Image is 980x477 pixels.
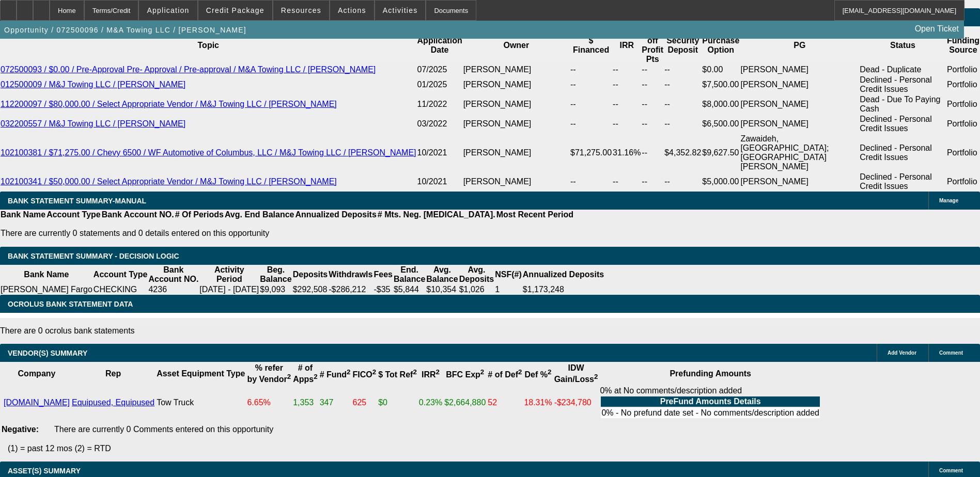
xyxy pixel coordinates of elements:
[740,75,859,94] td: [PERSON_NAME]
[413,368,416,376] sup: 2
[641,26,664,65] th: One-off Profit Pts
[54,425,273,434] span: There are currently 0 Comments entered on this opportunity
[946,94,980,114] td: Portfolio
[523,386,552,420] td: 18.31%
[8,252,179,260] span: Bank Statement Summary - Decision Logic
[328,284,373,295] td: -$286,212
[612,172,641,192] td: --
[157,369,245,378] b: Asset Equipment Type
[601,408,820,418] td: 0% - No prefund date set - No comments/description added
[352,386,377,420] td: 625
[1,100,337,108] a: 112200097 / $80,000.00 / Select Appropriate Vendor / M&J Towing LLC / [PERSON_NAME]
[570,172,612,192] td: --
[175,210,224,220] th: # Of Periods
[338,6,366,14] span: Actions
[554,386,599,420] td: -$234,780
[939,350,963,356] span: Comment
[463,134,570,172] td: [PERSON_NAME]
[4,398,70,407] a: [DOMAIN_NAME]
[740,94,859,114] td: [PERSON_NAME]
[463,26,570,65] th: Owner
[148,284,199,295] td: 4236
[1,119,185,128] a: 032200557 / M&J Towing LLC / [PERSON_NAME]
[463,172,570,192] td: [PERSON_NAME]
[375,1,426,20] button: Activities
[664,94,702,114] td: --
[148,265,199,284] th: Bank Account NO.
[373,265,393,284] th: Fees
[383,6,418,14] span: Activities
[641,94,664,114] td: --
[612,65,641,75] td: --
[446,370,484,379] b: BFC Exp
[570,134,612,172] td: $71,275.00
[523,285,604,294] div: $1,173,248
[8,197,146,205] span: BANK STATEMENT SUMMARY-MANUAL
[664,75,702,94] td: --
[641,65,664,75] td: --
[612,26,641,65] th: IRR
[139,1,197,20] button: Application
[46,210,101,220] th: Account Type
[488,370,522,379] b: # of Def
[246,386,291,420] td: 6.65%
[670,369,751,378] b: Prefunding Amounts
[660,397,761,406] b: PreFund Amounts Details
[377,210,496,220] th: # Mts. Neg. [MEDICAL_DATA].
[859,114,946,134] td: Declined - Personal Credit Issues
[426,284,458,295] td: $10,354
[373,284,393,295] td: -$35
[292,284,329,295] td: $292,508
[911,20,963,38] a: Open Ticket
[664,134,702,172] td: $4,352.82
[378,386,417,420] td: $0
[740,134,859,172] td: Zawaideh, [GEOGRAPHIC_DATA]; [GEOGRAPHIC_DATA][PERSON_NAME]
[294,210,377,220] th: Annualized Deposits
[702,114,740,134] td: $6,500.00
[292,265,329,284] th: Deposits
[612,114,641,134] td: --
[393,265,426,284] th: End. Balance
[463,65,570,75] td: [PERSON_NAME]
[259,284,292,295] td: $9,093
[347,368,350,376] sup: 2
[463,94,570,114] td: [PERSON_NAME]
[459,284,495,295] td: $1,026
[417,114,463,134] td: 03/2022
[105,369,121,378] b: Rep
[740,26,859,65] th: PG
[664,65,702,75] td: --
[641,75,664,94] td: --
[372,368,376,376] sup: 2
[417,172,463,192] td: 10/2021
[206,6,265,14] span: Credit Package
[946,134,980,172] td: Portfolio
[641,114,664,134] td: --
[702,94,740,114] td: $8,000.00
[888,350,916,356] span: Add Vendor
[946,65,980,75] td: Portfolio
[1,229,573,238] p: There are currently 0 statements and 0 details entered on this opportunity
[570,114,612,134] td: --
[480,368,484,376] sup: 2
[496,210,574,220] th: Most Recent Period
[859,94,946,114] td: Dead - Due To Paying Cash
[147,6,189,14] span: Application
[463,114,570,134] td: [PERSON_NAME]
[314,373,317,380] sup: 2
[702,26,740,65] th: Purchase Option
[417,26,463,65] th: Application Date
[287,373,291,380] sup: 2
[494,284,522,295] td: 1
[939,198,958,203] span: Manage
[518,368,522,376] sup: 2
[859,65,946,75] td: Dead - Duplicate
[548,368,551,376] sup: 2
[72,398,154,407] a: Equipused, Equipused
[463,75,570,94] td: [PERSON_NAME]
[859,75,946,94] td: Declined - Personal Credit Issues
[436,368,440,376] sup: 2
[320,370,351,379] b: # Fund
[702,172,740,192] td: $5,000.00
[319,386,351,420] td: 347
